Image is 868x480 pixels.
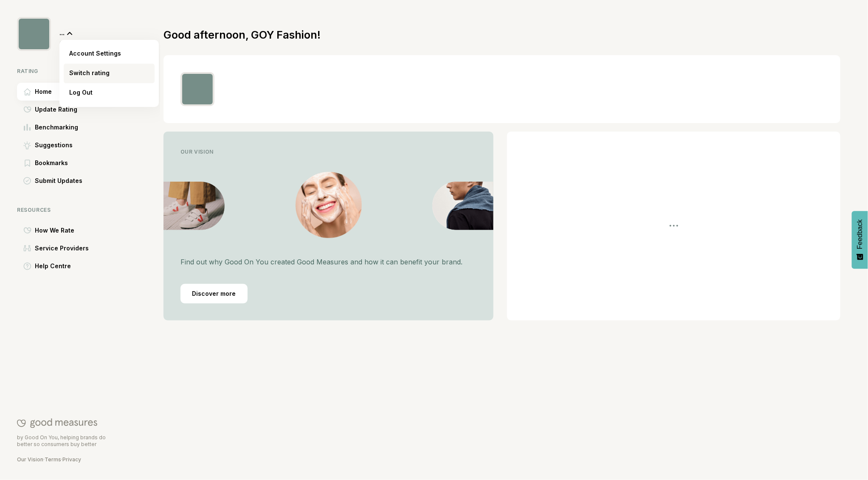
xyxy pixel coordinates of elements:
span: Submit Updates [35,176,82,186]
span: ... [59,28,65,37]
div: Our Vision [180,149,476,155]
img: Help Centre [23,262,31,270]
span: Log Out [69,87,93,98]
iframe: Website support platform help button [831,443,860,472]
img: Vision [432,182,493,230]
p: by Good On You, helping brands do better so consumers buy better [17,434,117,448]
h1: Good afternoon, GOY Fashion! [163,28,321,41]
span: Account Settings [69,48,121,59]
span: Service Providers [35,243,89,253]
img: Vision [163,182,225,230]
span: Update Rating [35,104,77,115]
div: Rating [17,68,122,74]
span: Suggestions [35,140,73,150]
a: SuggestionsSuggestions [17,136,122,154]
a: Our Vision [17,456,43,463]
span: Benchmarking [35,122,78,132]
a: HomeHome [17,83,122,101]
a: Switch rating [64,64,155,83]
div: Discover more [180,284,248,303]
img: Bookmarks [25,160,30,167]
span: Switch rating [69,68,110,78]
a: Update RatingUpdate Rating [17,101,122,118]
a: Privacy [62,456,81,463]
img: Suggestions [23,141,31,149]
span: How We Rate [35,225,74,236]
a: Service ProvidersService Providers [17,239,122,257]
p: Find out why Good On You created Good Measures and how it can benefit your brand. [180,257,476,267]
img: Submit Updates [23,177,31,185]
img: Vision [296,172,362,238]
a: Account Settings [64,44,155,64]
a: Terms [45,456,61,463]
a: Help CentreHelp Centre [17,257,122,275]
img: Home [24,88,31,95]
a: BookmarksBookmarks [17,154,122,172]
img: Good On You [17,418,97,428]
a: BenchmarkingBenchmarking [17,118,122,136]
img: How We Rate [23,227,31,234]
a: Submit UpdatesSubmit Updates [17,172,122,190]
span: Help Centre [35,261,71,271]
img: Update Rating [23,106,31,113]
a: How We RateHow We Rate [17,222,122,239]
span: Home [35,87,52,97]
span: Bookmarks [35,158,68,168]
div: · · [17,456,117,463]
div: Resources [17,207,122,213]
button: Feedback - Show survey [852,211,868,269]
span: Feedback [856,219,864,249]
img: Service Providers [23,245,31,252]
div: GOY Fashion Large [59,39,122,48]
img: Benchmarking [24,124,31,131]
